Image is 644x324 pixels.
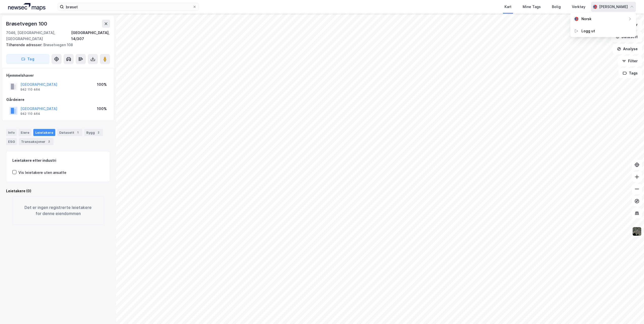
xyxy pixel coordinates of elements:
[552,4,561,10] div: Bolig
[33,129,55,136] div: Leietakere
[523,4,541,10] div: Mine Tags
[572,4,585,10] div: Verktøy
[581,28,595,34] div: Logg ut
[6,138,17,145] div: ESG
[64,3,193,11] input: Søk på adresse, matrikkel, gårdeiere, leietakere eller personer
[84,129,103,136] div: Bygg
[6,43,43,47] span: Tilhørende adresser:
[6,54,49,64] button: Tag
[504,4,512,10] div: Kart
[619,68,642,78] button: Tags
[46,139,51,144] div: 2
[96,130,101,135] div: 2
[6,97,110,103] div: Gårdeiere
[632,227,642,236] img: 9k=
[6,42,106,48] div: Brøsetvegen 108
[6,20,48,28] div: Brøsetvegen 100
[20,112,40,116] div: 942 110 464
[75,130,80,135] div: 1
[6,129,17,136] div: Info
[19,129,31,136] div: Eiere
[6,188,110,194] div: Leietakere (0)
[619,300,644,324] iframe: Chat Widget
[97,106,107,112] div: 100%
[8,3,45,11] img: logo.a4113a55bc3d86da70a041830d287a7e.svg
[71,30,110,42] div: [GEOGRAPHIC_DATA], 14/307
[581,16,592,22] div: Norsk
[6,72,110,78] div: Hjemmelshaver
[6,30,71,42] div: 7046, [GEOGRAPHIC_DATA], [GEOGRAPHIC_DATA]
[97,82,107,88] div: 100%
[57,129,82,136] div: Datasett
[12,196,104,225] div: Det er ingen registrerte leietakere for denne eiendommen
[19,138,53,145] div: Transaksjoner
[20,88,40,92] div: 942 110 464
[18,170,66,176] div: Vis leietakere uten ansatte
[12,157,104,164] div: Leietakere etter industri
[599,4,628,10] div: [PERSON_NAME]
[618,56,642,66] button: Filter
[613,44,642,54] button: Analyse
